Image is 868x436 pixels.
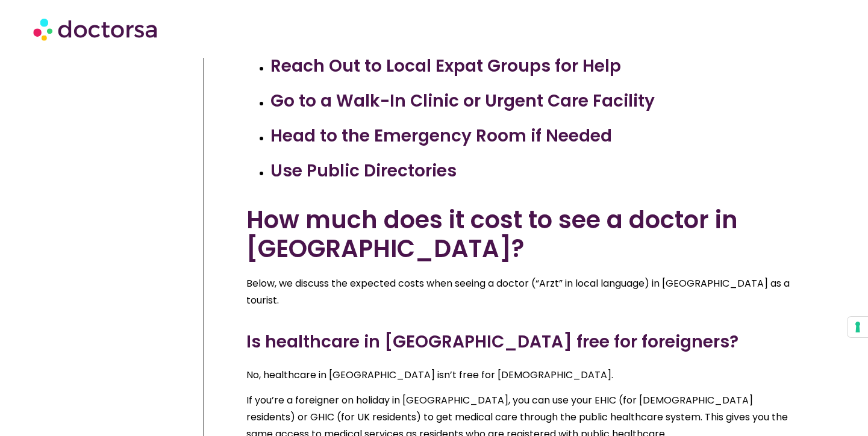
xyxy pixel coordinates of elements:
p: Below, we discuss the expected costs when seeing a doctor (“Arzt” in local language) in [GEOGRAPH... [246,275,804,309]
button: Your consent preferences for tracking technologies [848,317,868,337]
h3: Is healthcare in [GEOGRAPHIC_DATA] free for foreigners? [246,329,804,355]
h3: Reach Out to Local Expat Groups for Help [270,54,804,79]
h3: Head to the Emergency Room if Needed [270,123,804,149]
h3: Use Public Directories [270,158,804,184]
h3: Go to a Walk-In Clinic or Urgent Care Facility [270,89,804,114]
h2: How much does it cost to see a doctor in [GEOGRAPHIC_DATA]? [246,205,804,263]
p: No, healthcare in [GEOGRAPHIC_DATA] isn’t free for [DEMOGRAPHIC_DATA]. [246,367,804,384]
